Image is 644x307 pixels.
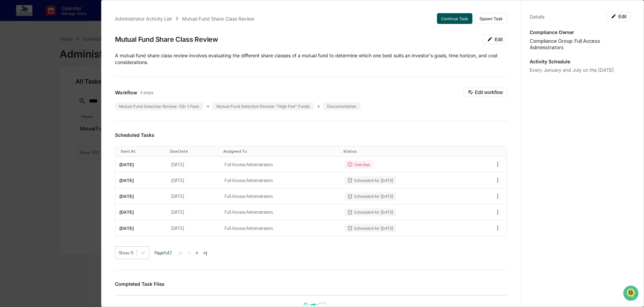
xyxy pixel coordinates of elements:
td: [DATE] [167,205,221,220]
div: Start new chat [23,95,111,101]
div: 🗄️ [49,129,54,134]
button: Spawn Task [475,13,507,24]
td: Full Access Administrators [221,157,341,173]
div: Toggle SortBy [343,149,465,154]
span: Page 1 of 2 [154,250,172,255]
p: A mutual fund share class review involves evaluating the different share classes of a mutual fund... [115,52,507,66]
div: Overdue [345,160,373,168]
a: 🔎Data Lookup [4,138,45,150]
div: Administrator Activity List [115,16,172,22]
div: Scheduled for [DATE] [345,224,396,232]
a: 🖐️Preclearance [4,125,46,137]
div: Mutual Fund Share Class Review [115,35,218,43]
td: [DATE] [115,189,167,205]
td: [DATE] [115,157,167,173]
div: Details [530,14,545,20]
span: Workflow [115,90,137,95]
div: Toggle SortBy [121,149,165,154]
button: Edit workflow [463,88,507,97]
td: Full Access Administrators [221,173,341,188]
td: Full Access Administrators [221,205,341,220]
span: Data Lookup [13,141,42,148]
td: Full Access Administrators [221,220,341,236]
td: [DATE] [167,220,221,236]
span: 3 steps [140,90,153,95]
span: Pylon [67,157,82,162]
img: 1746055101610-c473b297-6a78-478c-a979-82029cc54cd1 [7,95,19,107]
p: Compliance Owner [530,29,631,35]
div: Mutual Fund Selection Review: "High Fee" Funds [212,102,314,110]
td: [DATE] [115,173,167,188]
td: [DATE] [167,173,221,188]
div: Scheduled for [DATE] [345,192,396,201]
div: 🔎 [7,142,12,147]
button: >| [201,250,209,256]
td: [DATE] [115,205,167,220]
button: Edit [607,12,631,21]
div: We're available if you need us! [23,101,85,107]
div: Toggle SortBy [223,149,338,154]
div: Scheduled for [DATE] [345,208,396,216]
div: Documentation [323,102,360,110]
h3: Completed Task Files [115,281,507,287]
div: Toggle SortBy [170,149,218,154]
button: > [194,250,200,256]
span: Attestations [56,128,84,135]
td: [DATE] [115,220,167,236]
td: Full Access Administrators [221,189,341,205]
p: Activity Schedule [530,59,631,64]
button: Edit [483,35,507,44]
div: Mutual Fund Share Class Review [182,16,254,22]
button: < [186,250,193,256]
iframe: Open customer support [622,285,641,303]
img: Greenboard [7,37,20,51]
div: 🖐️ [7,129,12,134]
span: Preclearance [13,128,43,135]
div: Compliance Group: Full Access Administrators [530,38,631,51]
h3: Scheduled Tasks [115,132,507,138]
a: Powered byPylon [48,157,82,162]
button: |< [177,250,185,256]
div: Every January and July on the [DATE] [530,67,631,73]
button: Start new chat [115,97,123,105]
button: Continue Task [437,13,472,24]
td: [DATE] [167,157,221,173]
div: Scheduled for [DATE] [345,176,396,184]
p: How can we help? [7,57,123,68]
td: [DATE] [167,189,221,205]
div: Mutual Fund Selection Review: 12b-1 Fees [115,102,203,110]
a: 🗄️Attestations [46,125,86,137]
